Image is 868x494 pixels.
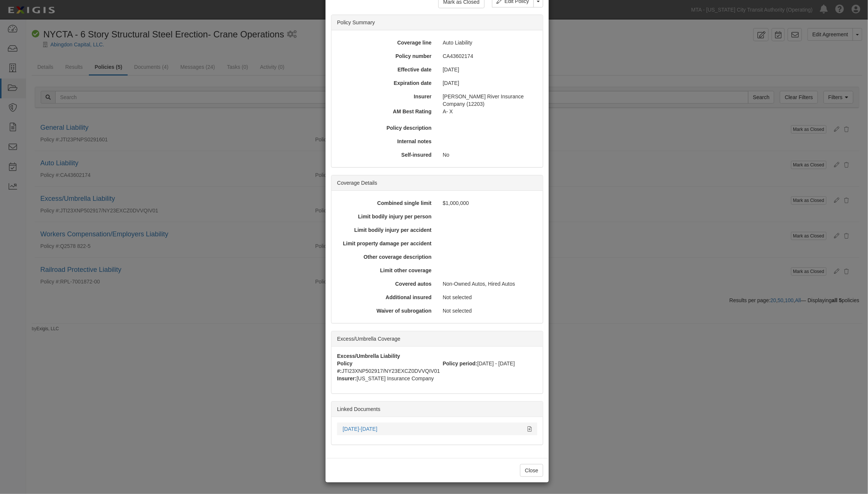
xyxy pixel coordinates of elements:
div: Covered autos [335,280,437,288]
div: Effective date [335,66,437,73]
div: Self-insured [335,151,437,159]
div: Limit bodily injury per accident [335,226,437,234]
div: [PERSON_NAME] River Insurance Company (12203) [437,93,540,108]
div: Policy description [335,124,437,132]
div: Auto Liability [437,39,540,46]
div: CA43602174 [437,52,540,60]
div: No [437,151,540,159]
div: Waiver of subrogation [335,307,437,314]
div: JTI23XNP502917/NY23EXCZ0DVVQIV01 [332,360,437,375]
div: Limit bodily injury per person [335,213,437,220]
div: Limit property damage per accident [335,240,437,247]
div: Policy number [335,52,437,60]
div: Excess/Umbrella Coverage [332,331,543,347]
div: 2025-2026 [343,425,522,433]
div: Combined single limit [335,199,437,207]
div: Policy Summary [332,15,543,30]
div: Limit other coverage [335,267,437,274]
div: Not selected [437,294,540,301]
strong: Excess/Umbrella Liability [337,353,400,359]
div: [DATE] - [DATE] [437,360,543,367]
div: Linked Documents [332,402,543,417]
div: Other coverage description [335,253,437,261]
div: $1,000,000 [437,199,540,207]
div: Not selected [437,307,540,314]
div: Insurer [335,93,437,100]
strong: Policy period: [443,360,477,366]
div: [DATE] [437,79,540,87]
div: Internal notes [335,138,437,145]
strong: Insurer: [337,375,357,381]
div: AM Best Rating [332,108,437,115]
div: Additional insured [335,294,437,301]
strong: Policy #: [337,360,352,374]
div: Coverage Details [332,175,543,191]
button: Close [520,464,543,477]
a: [DATE]-[DATE] [343,426,377,432]
div: Expiration date [335,79,437,87]
div: A- X [437,108,542,115]
div: [DATE] [437,66,540,73]
div: Non-Owned Autos, Hired Autos [437,280,540,288]
div: Coverage line [335,39,437,46]
div: [US_STATE] Insurance Company [332,375,543,382]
